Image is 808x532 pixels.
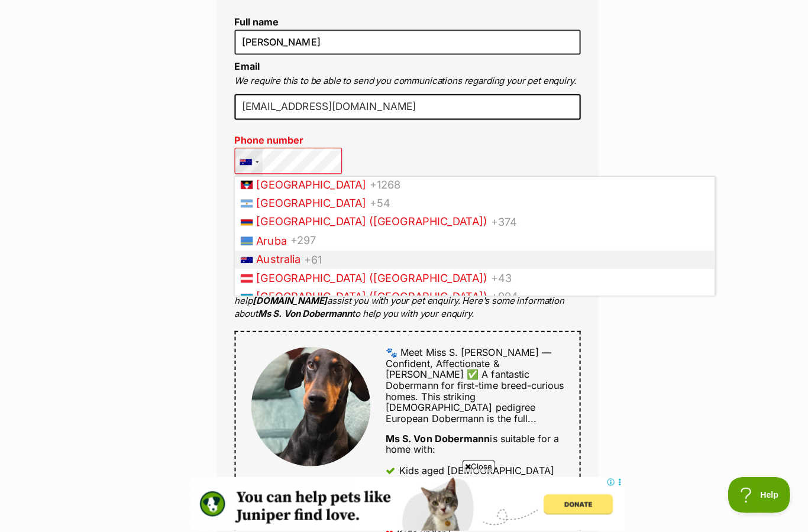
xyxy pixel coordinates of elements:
span: 🐾 Meet Miss S. [PERSON_NAME] — Confident, Affectionate & [PERSON_NAME] [382,343,547,377]
span: +43 [487,270,508,282]
span: ✅ A fantastic Dobermann for first-time breed-curious homes. [382,365,559,399]
label: Email [232,60,257,72]
input: E.g. Jimmy Chew [232,30,576,54]
div: is suitable for a home with: [382,430,559,452]
strong: Ms S. Von Dobermann [382,429,486,441]
span: +994 [487,288,514,300]
p: We recommend sharing some basic information about you and your lifestyle to help assist you with ... [232,278,576,319]
label: Full name [232,17,576,27]
strong: [DOMAIN_NAME] [250,293,324,304]
span: Close [458,456,490,468]
div: Kids aged [DEMOGRAPHIC_DATA] [396,461,550,472]
span: [GEOGRAPHIC_DATA] ([GEOGRAPHIC_DATA]) [254,270,483,282]
img: Ms S. Von Dobermann [249,344,367,462]
span: +374 [487,213,513,226]
span: [GEOGRAPHIC_DATA] ([GEOGRAPHIC_DATA]) [254,213,483,226]
div: Australia: +61 [233,147,260,175]
label: Phone number [232,134,339,144]
span: [GEOGRAPHIC_DATA] [254,177,363,189]
span: Australia [254,251,298,263]
span: Aruba [254,232,285,245]
span: This striking [DEMOGRAPHIC_DATA] pedigree European Dobermann is the full... [382,387,532,421]
span: +297 [288,232,313,245]
span: +1268 [367,177,397,189]
span: [GEOGRAPHIC_DATA] ([GEOGRAPHIC_DATA]) [254,288,483,300]
span: +54 [367,195,387,207]
strong: Ms S. Von Dobermann [256,306,349,317]
p: We require this to be able to send you communications regarding your pet enquiry. [232,74,576,87]
span: +61 [302,251,319,263]
iframe: Advertisement [189,473,619,526]
iframe: Help Scout Beacon - Open [722,473,784,508]
span: [GEOGRAPHIC_DATA] [254,195,363,207]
